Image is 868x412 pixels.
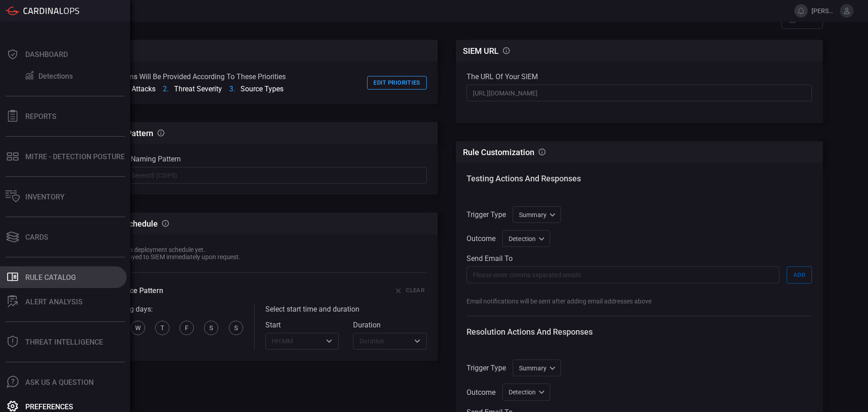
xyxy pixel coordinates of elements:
p: detection [509,234,536,243]
div: Inventory [25,193,65,201]
span: [PERSON_NAME].[PERSON_NAME] [811,7,836,14]
div: Detections [38,72,73,81]
div: Dashboard [25,50,68,59]
h3: Resolution Actions and Responses [467,327,812,336]
label: Outcome [467,388,495,397]
input: HH:MM [268,336,321,347]
input: URL [467,85,812,101]
label: Start [265,321,339,329]
div: f [179,321,194,335]
p: detection [509,388,536,397]
div: s [204,321,218,335]
label: Outcome [467,234,495,243]
div: t [155,321,170,335]
input: Please enter comma separated emails [467,266,779,283]
div: You have not set a deployment schedule yet. [81,246,241,253]
div: Threat Intelligence [25,338,103,346]
div: Email notifications will be sent after adding email addresses above [467,298,812,305]
h3: Rule customization [463,147,534,157]
div: Reports [25,112,57,121]
h3: Testing Actions and Responses [467,174,812,183]
div: Send email to [467,254,812,263]
div: Select start time and duration [265,305,427,313]
div: s [229,321,243,335]
li: source types [229,85,283,93]
div: On the following days: [81,305,243,313]
div: Type your rule naming pattern [81,155,427,163]
p: summary [519,364,547,373]
div: MITRE - Detection Posture [25,152,125,161]
button: Open [323,335,335,347]
div: Rules will be deployed to SIEM immediately upon request. [81,253,241,260]
div: ALERT ANALYSIS [25,298,83,306]
button: Edit priorities [367,76,427,90]
div: The URL of your SIEM [467,72,812,81]
label: Trigger Type [467,364,506,372]
div: Cards [25,233,48,242]
h3: SIEM URL [463,46,499,56]
label: Trigger Type [467,210,506,219]
input: Duration [356,336,409,347]
div: Rule Catalog [25,273,76,282]
input: $application$ - $event$ (COPS) [81,167,427,184]
div: Preferences [25,403,73,411]
button: Open [411,335,424,347]
li: Threat Severity [163,85,222,93]
label: Duration [353,321,427,329]
div: Your suggestions will be provided according to these priorities [81,72,286,81]
div: Ask Us A Question [25,378,94,387]
div: w [131,321,145,335]
p: summary [519,210,547,219]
